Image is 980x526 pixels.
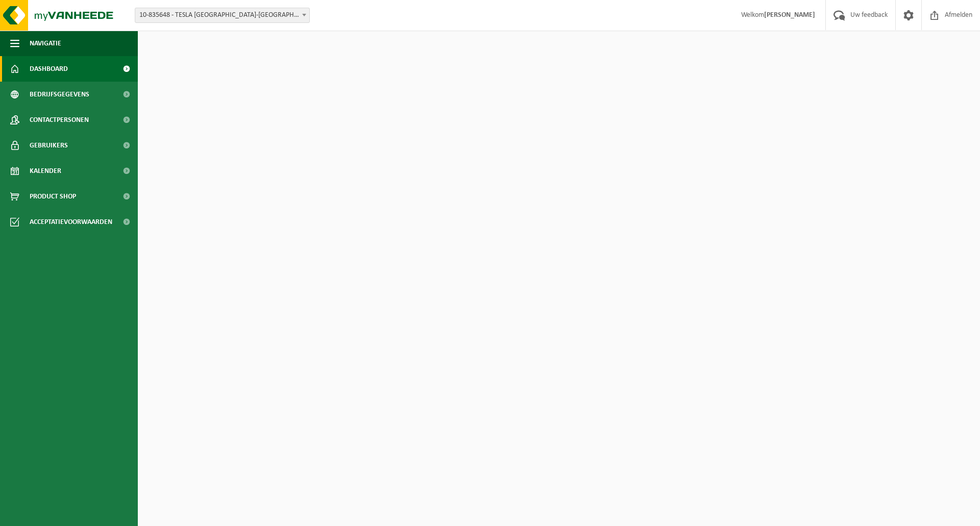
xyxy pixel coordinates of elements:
span: Gebruikers [30,133,68,158]
span: Acceptatievoorwaarden [30,209,112,235]
span: Contactpersonen [30,107,89,133]
span: Dashboard [30,56,68,82]
span: Bedrijfsgegevens [30,82,89,107]
strong: [PERSON_NAME] [764,11,815,19]
span: 10-835648 - TESLA BELGIUM-BRUSSEL 1 - ZAVENTEM [135,8,310,23]
span: Navigatie [30,31,61,56]
span: 10-835648 - TESLA BELGIUM-BRUSSEL 1 - ZAVENTEM [135,8,309,22]
span: Product Shop [30,184,76,209]
span: Kalender [30,158,61,184]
